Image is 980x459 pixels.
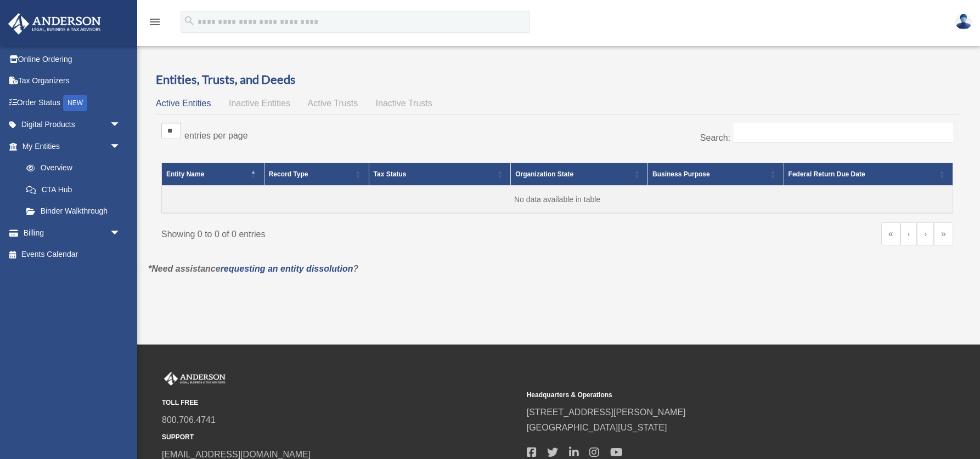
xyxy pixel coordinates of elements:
[148,264,358,273] em: *Need assistance ?
[8,114,137,136] a: Digital Productsarrow_drop_down
[511,163,648,186] th: Organization State: Activate to sort
[374,170,407,178] span: Tax Status
[8,91,137,114] a: Order StatusNEW
[162,163,264,186] th: Entity Name: Activate to invert sorting
[15,179,132,200] a: CTA Hub
[161,222,549,242] div: Showing 0 to 0 of 0 entries
[183,15,195,27] i: search
[527,423,667,432] a: [GEOGRAPHIC_DATA][US_STATE]
[264,163,369,186] th: Record Type: Activate to sort
[162,186,953,213] td: No data available in table
[162,415,216,424] a: 800.706.4741
[917,222,934,245] a: Next
[700,133,730,142] label: Search:
[184,131,248,140] label: entries per page
[162,372,228,386] img: Anderson Advisors Platinum Portal
[784,163,953,186] th: Federal Return Due Date: Activate to sort
[229,99,290,108] span: Inactive Entities
[166,170,204,178] span: Entity Name
[63,95,87,111] div: NEW
[955,14,972,30] img: User Pic
[110,114,132,136] span: arrow_drop_down
[8,244,137,266] a: Events Calendar
[8,70,137,92] a: Tax Organizers
[527,389,884,401] small: Headquarters & Operations
[652,170,710,178] span: Business Purpose
[647,163,784,186] th: Business Purpose: Activate to sort
[110,222,132,244] span: arrow_drop_down
[527,408,686,417] a: [STREET_ADDRESS][PERSON_NAME]
[15,157,126,179] a: Overview
[148,19,161,28] a: menu
[8,222,137,244] a: Billingarrow_drop_down
[515,170,573,178] span: Organization State
[8,135,132,157] a: My Entitiesarrow_drop_down
[5,13,104,35] img: Anderson Advisors Platinum Portal
[162,450,311,459] a: [EMAIL_ADDRESS][DOMAIN_NAME]
[369,163,511,186] th: Tax Status: Activate to sort
[15,200,132,222] a: Binder Walkthrough
[110,135,132,158] span: arrow_drop_down
[162,397,519,409] small: TOLL FREE
[221,264,353,273] a: requesting an entity dissolution
[148,15,161,28] i: menu
[881,222,900,245] a: First
[156,71,959,88] h3: Entities, Trusts, and Deeds
[934,222,953,245] a: Last
[900,222,917,245] a: Previous
[8,48,137,70] a: Online Ordering
[308,99,358,108] span: Active Trusts
[162,432,519,443] small: SUPPORT
[156,99,211,108] span: Active Entities
[269,170,308,178] span: Record Type
[788,170,865,178] span: Federal Return Due Date
[376,99,432,108] span: Inactive Trusts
